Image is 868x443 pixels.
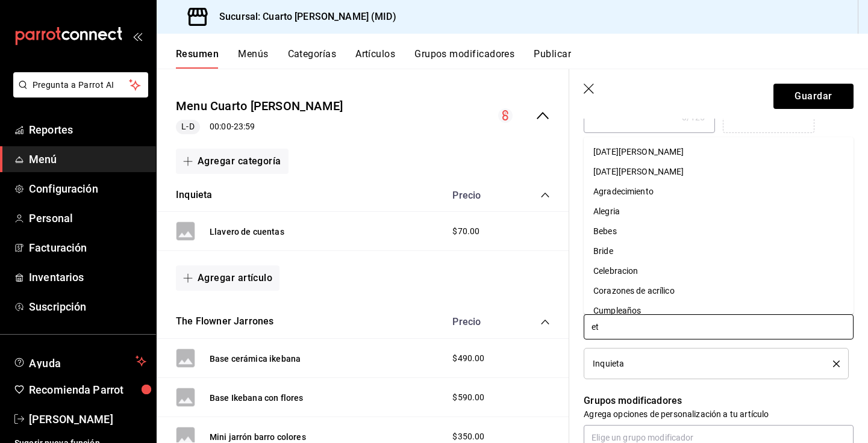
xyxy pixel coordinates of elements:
button: Inquieta [176,188,212,202]
span: Reportes [29,122,146,138]
li: [DATE][PERSON_NAME] [584,162,854,182]
button: collapse-category-row [540,190,550,200]
div: Precio [440,190,517,201]
span: $70.00 [452,225,479,238]
button: Menús [238,48,268,69]
button: Base cerámica ikebana [210,353,301,365]
li: [DATE][PERSON_NAME] [584,142,854,162]
div: 00:00 - 23:59 [176,120,343,134]
span: Pregunta a Parrot AI [33,79,130,91]
li: Corazones de acrílico [584,281,854,301]
button: Pregunta a Parrot AI [13,72,148,98]
p: Agrega opciones de personalización a tu artículo [584,408,854,420]
span: Menú [29,151,146,167]
a: Pregunta a Parrot AI [8,87,148,100]
span: $590.00 [452,391,484,404]
span: $490.00 [452,352,484,365]
span: $350.00 [452,430,484,443]
li: Cumpleaños [584,301,854,321]
button: The Flowner Jarrones [176,315,273,329]
span: Personal [29,210,146,226]
span: Configuración [29,181,146,197]
button: Agregar categoría [176,149,289,174]
button: Agregar artículo [176,265,279,291]
li: Bebes [584,221,854,241]
button: Llavero de cuentas [210,226,284,238]
input: Elige una categoría existente [584,314,854,339]
span: [PERSON_NAME] [29,411,146,427]
span: Recomienda Parrot [29,382,146,398]
span: Facturación [29,240,146,256]
li: Alegria [584,202,854,221]
h3: Sucursal: Cuarto [PERSON_NAME] (MID) [210,10,396,24]
span: Inventarios [29,269,146,285]
li: Celebracion [584,261,854,281]
button: open_drawer_menu [133,31,142,41]
div: Precio [440,316,517,327]
button: Guardar [773,84,854,109]
p: Grupos modificadores [584,394,854,408]
div: navigation tabs [176,48,868,69]
button: Categorías [288,48,337,69]
button: Base Ikebana con flores [210,392,303,404]
button: Grupos modificadores [414,48,514,69]
button: Resumen [176,48,219,69]
div: collapse-menu-row [157,88,569,144]
button: Publicar [534,48,571,69]
button: Menu Cuarto [PERSON_NAME] [176,98,343,115]
span: Inquieta [593,359,624,368]
li: Agradecimiento [584,182,854,202]
button: Mini jarrón barro colores [210,431,306,443]
button: delete [825,361,840,367]
button: Artículos [355,48,395,69]
span: Ayuda [29,354,131,368]
span: L-D [176,120,199,133]
li: Bride [584,241,854,261]
span: Suscripción [29,299,146,315]
button: collapse-category-row [540,317,550,327]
